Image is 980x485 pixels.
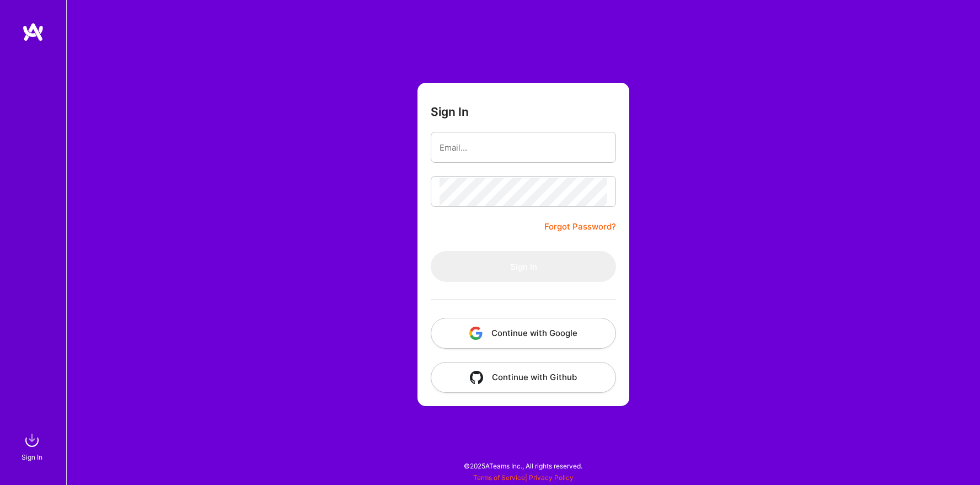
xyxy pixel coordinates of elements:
button: Continue with Google [431,318,616,349]
a: sign inSign In [23,429,43,463]
img: sign in [21,429,43,451]
a: Forgot Password? [544,220,616,233]
span: | [473,473,574,482]
img: icon [470,371,483,384]
button: Sign In [431,251,616,282]
div: © 2025 ATeams Inc., All rights reserved. [66,452,980,479]
button: Continue with Github [431,362,616,393]
a: Terms of Service [473,473,525,482]
img: icon [469,327,483,340]
a: Privacy Policy [529,473,574,482]
input: Email... [440,134,607,162]
div: Sign In [22,451,42,463]
h3: Sign In [431,105,469,119]
img: logo [22,22,44,42]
